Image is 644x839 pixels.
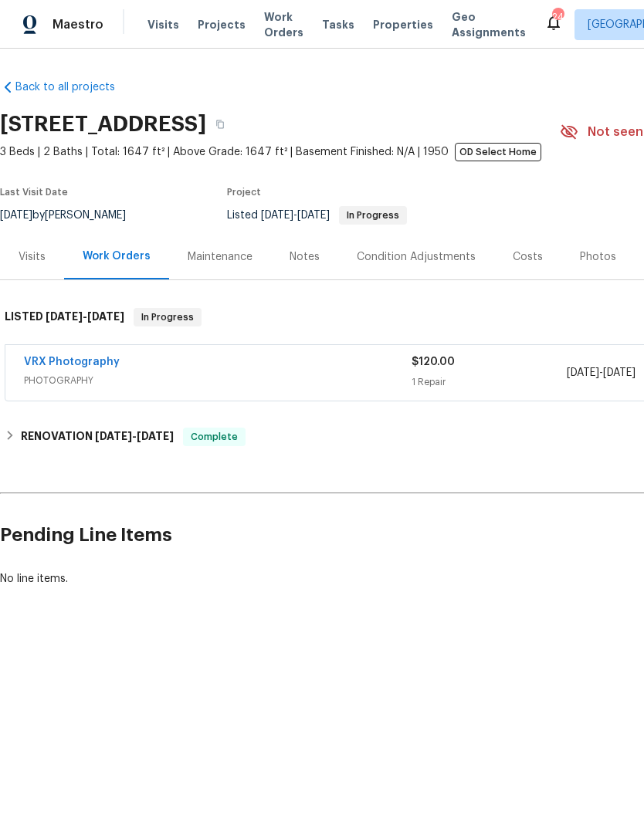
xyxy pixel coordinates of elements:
[87,311,124,322] span: [DATE]
[206,110,234,138] button: Copy Address
[19,249,46,265] div: Visits
[567,365,636,381] span: -
[137,431,174,441] span: [DATE]
[21,428,174,446] h6: RENOVATION
[290,249,320,265] div: Notes
[603,367,636,378] span: [DATE]
[46,311,83,322] span: [DATE]
[357,249,476,265] div: Condition Adjustments
[373,17,433,32] span: Properties
[567,367,599,378] span: [DATE]
[46,311,124,322] span: -
[5,308,124,326] h6: LISTED
[455,143,541,161] span: OD Select Home
[412,357,455,367] span: $120.00
[135,310,200,325] span: In Progress
[95,431,174,441] span: -
[341,211,405,220] span: In Progress
[580,249,616,265] div: Photos
[24,357,120,367] a: VRX Photography
[24,373,412,388] span: PHOTOGRAPHY
[147,17,179,32] span: Visits
[322,19,354,30] span: Tasks
[83,249,151,264] div: Work Orders
[552,9,563,25] div: 24
[53,17,103,32] span: Maestro
[227,210,407,221] span: Listed
[297,210,330,221] span: [DATE]
[261,210,293,221] span: [DATE]
[95,431,132,441] span: [DATE]
[188,249,253,265] div: Maintenance
[198,17,246,32] span: Projects
[264,9,303,40] span: Work Orders
[452,9,526,40] span: Geo Assignments
[185,429,244,445] span: Complete
[412,374,567,390] div: 1 Repair
[513,249,543,265] div: Costs
[261,210,330,221] span: -
[227,188,261,197] span: Project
